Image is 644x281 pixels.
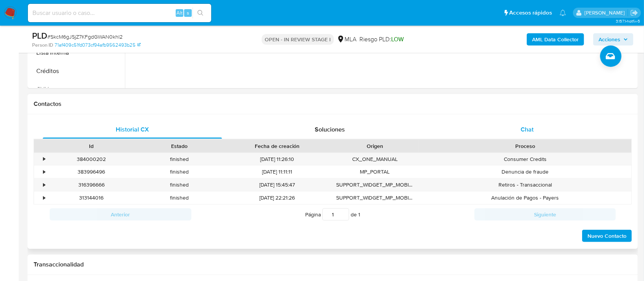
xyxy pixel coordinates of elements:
a: Salir [630,9,638,17]
div: finished [136,192,224,204]
button: AML Data Collector [527,33,584,45]
span: LOW [391,35,404,44]
div: finished [136,166,224,178]
div: MP_PORTAL [331,166,419,178]
div: [DATE] 15:45:47 [223,179,331,191]
span: Riesgo PLD: [359,35,404,44]
button: Acciones [593,33,633,45]
div: Proceso [424,142,626,150]
div: MLA [337,35,356,44]
div: Estado [141,142,218,150]
div: • [43,194,45,201]
span: Alt [176,9,183,16]
div: SUPPORT_WIDGET_MP_MOBILE [331,179,419,191]
span: 1 [358,211,360,218]
span: Nuevo Contacto [587,231,626,241]
a: Notificaciones [560,10,566,16]
div: Anulación de Pagos - Payers [419,192,631,204]
div: 316396666 [47,179,136,191]
div: CX_ONE_MANUAL [331,153,419,166]
div: Denuncia de fraude [419,166,631,178]
div: Id [53,142,130,150]
b: AML Data Collector [532,33,579,45]
span: Página de [305,208,360,221]
span: s [187,9,189,16]
div: [DATE] 11:11:11 [223,166,331,178]
div: SUPPORT_WIDGET_MP_MOBILE [331,192,419,204]
span: # SkcM6gJSjZ7KFgdGWAN0khI2 [47,33,123,41]
div: 313144016 [47,192,136,204]
h1: Transaccionalidad [34,261,632,268]
p: OPEN - IN REVIEW STAGE I [262,34,334,45]
input: Buscar usuario o caso... [28,8,211,18]
span: Acciones [599,33,620,45]
button: Créditos [29,62,125,80]
button: Siguiente [474,208,616,221]
button: Nuevo Contacto [582,230,632,242]
div: • [43,168,45,175]
button: CVU [29,80,125,99]
div: • [43,156,45,163]
span: Accesos rápidos [509,9,552,17]
span: Historial CX [116,125,149,134]
div: Consumer Credits [419,153,631,166]
div: Origen [336,142,414,150]
button: search-icon [193,8,208,18]
span: 3.157.1-hotfix-5 [616,18,640,24]
button: Anterior [50,208,191,221]
b: Person ID [32,42,53,49]
a: 71af409c51fd073cf94afb9562493b25 [55,42,141,49]
div: finished [136,153,224,166]
div: • [43,181,45,188]
span: Chat [521,125,534,134]
b: PLD [32,29,47,42]
div: finished [136,179,224,191]
div: [DATE] 11:26:10 [223,153,331,166]
div: [DATE] 22:21:26 [223,192,331,204]
h1: Contactos [34,100,632,108]
div: 384000202 [47,153,136,166]
span: Soluciones [315,125,345,134]
div: Retiros - Transaccional [419,179,631,191]
div: 383996496 [47,166,136,178]
div: Fecha de creación [229,142,325,150]
p: marielabelen.cragno@mercadolibre.com [584,9,628,16]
